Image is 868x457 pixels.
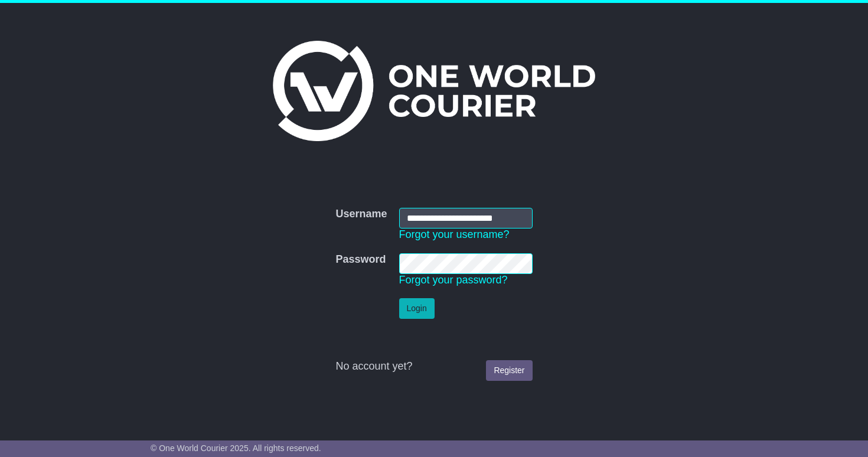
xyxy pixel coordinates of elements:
[399,274,508,286] a: Forgot your password?
[273,41,595,141] img: One World
[335,208,387,221] label: Username
[399,228,510,240] a: Forgot your username?
[335,360,532,373] div: No account yet?
[151,443,321,453] span: © One World Courier 2025. All rights reserved.
[335,253,386,266] label: Password
[399,298,435,319] button: Login
[486,360,532,381] a: Register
